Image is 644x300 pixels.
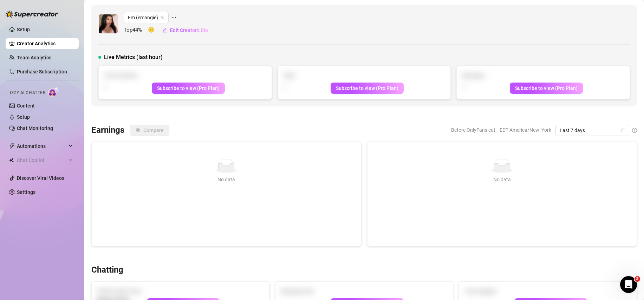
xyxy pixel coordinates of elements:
[130,125,169,136] button: Compare
[635,276,640,282] span: 2
[17,103,35,109] a: Content
[157,85,220,91] span: Subscribe to view (Pro Plan)
[91,265,123,276] h3: Chatting
[336,85,398,91] span: Subscribe to view (Pro Plan)
[621,128,625,132] span: calendar
[17,27,30,32] a: Setup
[510,83,583,94] button: Subscribe to view (Pro Plan)
[9,158,14,163] img: Chat Copilot
[161,15,165,20] span: team
[17,175,64,181] a: Discover Viral Videos
[632,128,637,133] span: info-circle
[100,176,353,183] div: No data
[17,141,67,152] span: Automations
[17,114,30,120] a: Setup
[152,83,225,94] button: Subscribe to view (Pro Plan)
[104,53,163,61] span: Live Metrics (last hour)
[128,12,164,23] span: Em (emangie)
[91,125,124,136] h3: Earnings
[17,38,73,49] a: Creator Analytics
[515,85,578,91] span: Subscribe to view (Pro Plan)
[99,14,118,33] img: Em
[17,155,67,166] span: Chat Copilot
[17,69,67,74] a: Purchase Subscription
[331,83,404,94] button: Subscribe to view (Pro Plan)
[17,125,53,131] a: Chat Monitoring
[124,26,148,34] span: Top 44 %
[10,90,45,96] span: Izzy AI Chatter
[620,276,637,293] iframe: Intercom live chat
[17,189,35,195] a: Settings
[148,26,162,34] span: 🙂
[376,176,629,183] div: No data
[500,125,551,135] span: EDT America/New_York
[6,11,58,18] img: logo-BBDzfeDw.svg
[162,28,167,33] span: edit
[170,27,208,33] span: Edit Creator's Bio
[9,143,15,149] span: thunderbolt
[560,125,625,136] span: Last 7 days
[48,87,59,97] img: AI Chatter
[17,55,51,60] a: Team Analytics
[171,12,176,23] span: ellipsis
[162,25,208,36] button: Edit Creator's Bio
[451,125,495,135] span: Before OnlyFans cut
